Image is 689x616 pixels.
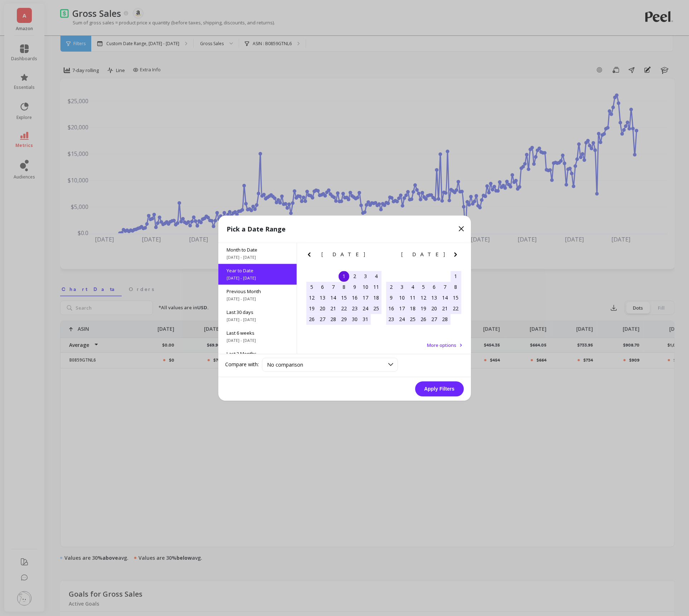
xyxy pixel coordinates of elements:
[305,250,316,262] button: Previous Month
[267,361,304,368] span: No comparison
[451,282,461,292] div: Choose Saturday, February 8th, 2025
[321,252,366,257] span: [DATE]
[429,282,440,292] div: Choose Thursday, February 6th, 2025
[372,250,383,262] button: Next Month
[397,282,408,292] div: Choose Monday, February 3rd, 2025
[386,292,397,303] div: Choose Sunday, February 9th, 2025
[227,317,288,323] span: [DATE] - [DATE]
[227,267,288,274] span: Year to Date
[317,303,328,314] div: Choose Monday, January 20th, 2025
[371,282,382,292] div: Choose Saturday, January 11th, 2025
[371,292,382,303] div: Choose Saturday, January 18th, 2025
[227,247,288,253] span: Month to Date
[227,224,286,234] p: Pick a Date Range
[328,282,339,292] div: Choose Tuesday, January 7th, 2025
[349,303,360,314] div: Choose Thursday, January 23rd, 2025
[339,292,349,303] div: Choose Wednesday, January 15th, 2025
[418,292,429,303] div: Choose Wednesday, February 12th, 2025
[360,282,371,292] div: Choose Friday, January 10th, 2025
[408,303,418,314] div: Choose Tuesday, February 18th, 2025
[360,292,371,303] div: Choose Friday, January 17th, 2025
[306,314,317,325] div: Choose Sunday, January 26th, 2025
[427,342,457,348] span: More options
[451,271,461,282] div: Choose Saturday, February 1st, 2025
[408,292,418,303] div: Choose Tuesday, February 11th, 2025
[451,250,463,262] button: Next Month
[429,303,440,314] div: Choose Thursday, February 20th, 2025
[227,330,288,336] span: Last 6 weeks
[227,275,288,281] span: [DATE] - [DATE]
[349,314,360,325] div: Choose Thursday, January 30th, 2025
[386,271,461,325] div: month 2025-02
[451,292,461,303] div: Choose Saturday, February 15th, 2025
[386,314,397,325] div: Choose Sunday, February 23rd, 2025
[306,282,317,292] div: Choose Sunday, January 5th, 2025
[360,271,371,282] div: Choose Friday, January 3rd, 2025
[227,338,288,343] span: [DATE] - [DATE]
[386,303,397,314] div: Choose Sunday, February 16th, 2025
[227,296,288,302] span: [DATE] - [DATE]
[339,314,349,325] div: Choose Wednesday, January 29th, 2025
[397,292,408,303] div: Choose Monday, February 10th, 2025
[415,381,464,396] button: Apply Filters
[317,292,328,303] div: Choose Monday, January 13th, 2025
[339,271,349,282] div: Choose Wednesday, January 1st, 2025
[408,282,418,292] div: Choose Tuesday, February 4th, 2025
[451,303,461,314] div: Choose Saturday, February 22nd, 2025
[227,309,288,315] span: Last 30 days
[306,292,317,303] div: Choose Sunday, January 12th, 2025
[349,271,360,282] div: Choose Thursday, January 2nd, 2025
[440,282,451,292] div: Choose Friday, February 7th, 2025
[384,250,396,262] button: Previous Month
[349,292,360,303] div: Choose Thursday, January 16th, 2025
[227,254,288,260] span: [DATE] - [DATE]
[306,271,382,325] div: month 2025-01
[225,361,259,368] label: Compare with:
[371,271,382,282] div: Choose Saturday, January 4th, 2025
[408,314,418,325] div: Choose Tuesday, February 25th, 2025
[360,314,371,325] div: Choose Friday, January 31st, 2025
[317,282,328,292] div: Choose Monday, January 6th, 2025
[429,314,440,325] div: Choose Thursday, February 27th, 2025
[328,292,339,303] div: Choose Tuesday, January 14th, 2025
[349,282,360,292] div: Choose Thursday, January 9th, 2025
[386,282,397,292] div: Choose Sunday, February 2nd, 2025
[317,314,328,325] div: Choose Monday, January 27th, 2025
[440,314,451,325] div: Choose Friday, February 28th, 2025
[227,288,288,295] span: Previous Month
[397,314,408,325] div: Choose Monday, February 24th, 2025
[418,282,429,292] div: Choose Wednesday, February 5th, 2025
[440,292,451,303] div: Choose Friday, February 14th, 2025
[339,303,349,314] div: Choose Wednesday, January 22nd, 2025
[328,314,339,325] div: Choose Tuesday, January 28th, 2025
[371,303,382,314] div: Choose Saturday, January 25th, 2025
[418,314,429,325] div: Choose Wednesday, February 26th, 2025
[401,252,446,257] span: [DATE]
[397,303,408,314] div: Choose Monday, February 17th, 2025
[418,303,429,314] div: Choose Wednesday, February 19th, 2025
[227,350,288,357] span: Last 3 Months
[328,303,339,314] div: Choose Tuesday, January 21st, 2025
[339,282,349,292] div: Choose Wednesday, January 8th, 2025
[429,292,440,303] div: Choose Thursday, February 13th, 2025
[306,303,317,314] div: Choose Sunday, January 19th, 2025
[360,303,371,314] div: Choose Friday, January 24th, 2025
[440,303,451,314] div: Choose Friday, February 21st, 2025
